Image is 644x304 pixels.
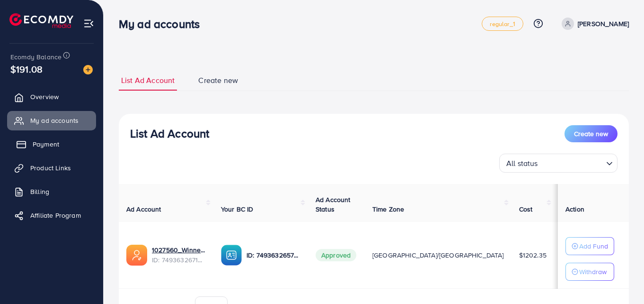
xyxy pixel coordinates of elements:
[316,249,356,261] span: Approved
[565,125,618,142] button: Create new
[482,17,523,31] a: regular_1
[7,111,96,130] a: My ad accounts
[126,204,161,214] span: Ad Account
[372,204,404,214] span: Time Zone
[83,65,93,74] img: image
[30,116,79,125] span: My ad accounts
[504,157,540,170] span: All status
[9,13,73,28] img: logo
[519,250,547,260] span: $1202.35
[565,263,614,281] button: Withdraw
[372,250,504,260] span: [GEOGRAPHIC_DATA]/[GEOGRAPHIC_DATA]
[152,255,206,265] span: ID: 7493632671978045448
[490,21,515,27] span: regular_1
[30,163,71,173] span: Product Links
[574,129,608,138] span: Create new
[152,245,206,255] a: 1027560_Winnerize_1744747938584
[126,245,147,266] img: ic-ads-acc.e4c84228.svg
[30,187,49,196] span: Billing
[119,17,207,31] h3: My ad accounts
[579,266,607,277] p: Withdraw
[30,211,81,220] span: Affiliate Program
[10,62,43,76] span: $191.08
[7,182,96,201] a: Billing
[7,135,96,154] a: Payment
[565,204,584,214] span: Action
[7,158,96,177] a: Product Links
[121,75,175,86] span: List Ad Account
[565,237,614,255] button: Add Fund
[604,261,637,297] iframe: Chat
[221,245,242,266] img: ic-ba-acc.ded83a64.svg
[499,154,618,173] div: Search for option
[30,92,59,101] span: Overview
[33,139,59,149] span: Payment
[152,245,206,265] div: <span class='underline'>1027560_Winnerize_1744747938584</span></br>7493632671978045448
[83,18,94,29] img: menu
[247,249,300,261] p: ID: 7493632657788567559
[7,206,96,225] a: Affiliate Program
[198,75,238,86] span: Create new
[7,87,96,106] a: Overview
[221,204,254,214] span: Your BC ID
[541,155,602,170] input: Search for option
[10,52,62,62] span: Ecomdy Balance
[558,18,629,30] a: [PERSON_NAME]
[578,18,629,29] p: [PERSON_NAME]
[579,240,608,252] p: Add Fund
[130,127,209,140] h3: List Ad Account
[316,195,351,214] span: Ad Account Status
[519,204,533,214] span: Cost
